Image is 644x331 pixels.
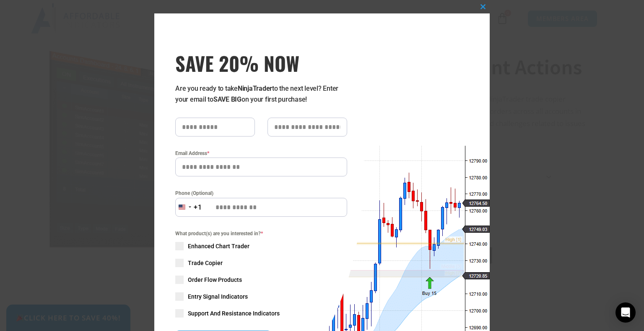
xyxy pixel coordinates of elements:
label: Order Flow Products [175,276,347,284]
label: Trade Copier [175,259,347,267]
span: SAVE 20% NOW [175,51,347,75]
span: Trade Copier [188,259,223,267]
span: Order Flow Products [188,276,242,284]
p: Are you ready to take to the next level? Enter your email to on your first purchase! [175,83,347,105]
strong: SAVE BIG [213,95,241,103]
label: Entry Signal Indicators [175,292,347,301]
span: What product(s) are you interested in? [175,229,347,238]
strong: NinjaTrader [238,84,272,92]
label: Email Address [175,149,347,158]
span: Entry Signal Indicators [188,292,248,301]
span: Support And Resistance Indicators [188,309,280,318]
label: Phone (Optional) [175,189,347,197]
label: Support And Resistance Indicators [175,309,347,318]
span: Enhanced Chart Trader [188,242,249,250]
button: Selected country [175,198,202,217]
div: Open Intercom Messenger [615,302,636,323]
label: Enhanced Chart Trader [175,242,347,250]
div: +1 [194,202,202,213]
